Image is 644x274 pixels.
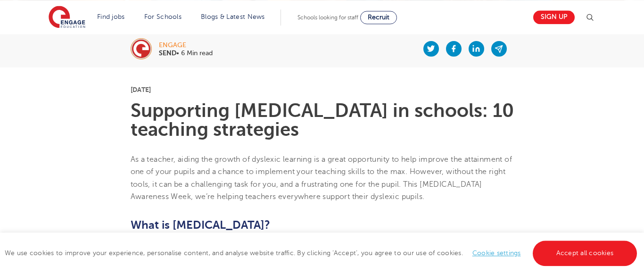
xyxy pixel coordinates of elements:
[368,14,389,21] span: Recruit
[144,13,182,20] a: For Schools
[159,50,213,57] p: • 6 Min read
[131,155,512,201] span: As a teacher, aiding the growth of dyslexic learning is a great opportunity to help improve the a...
[97,13,125,20] a: Find jobs
[472,249,521,257] a: Cookie settings
[131,86,514,93] p: [DATE]
[533,10,575,24] a: Sign up
[533,241,637,266] a: Accept all cookies
[201,13,265,20] a: Blogs & Latest News
[131,101,514,139] h1: Supporting [MEDICAL_DATA] in schools: 10 teaching strategies
[297,14,358,21] span: Schools looking for staff
[159,50,176,57] b: SEND
[5,249,639,257] span: We use cookies to improve your experience, personalise content, and analyse website traffic. By c...
[49,6,85,29] img: Engage Education
[131,218,270,232] b: What is [MEDICAL_DATA]?
[360,11,397,24] a: Recruit
[159,42,213,49] div: engage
